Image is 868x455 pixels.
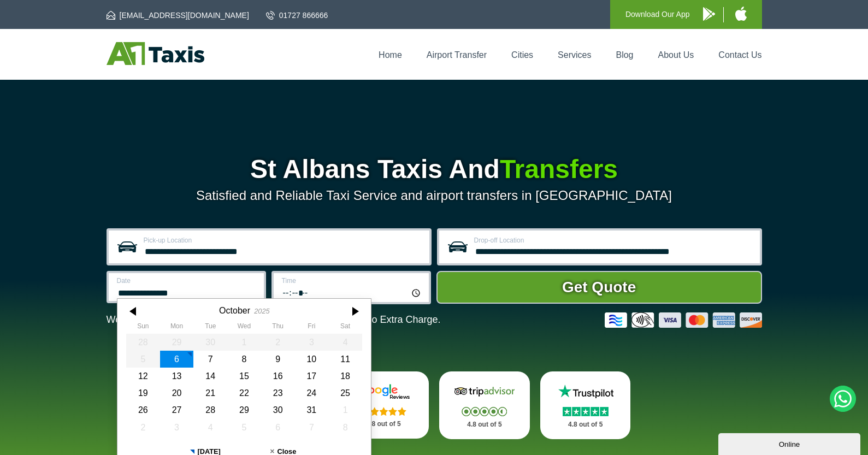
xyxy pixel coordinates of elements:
h1: St Albans Taxis And [107,156,762,182]
div: 07 October 2025 [193,351,227,368]
div: 05 October 2025 [126,351,160,368]
div: 13 October 2025 [160,368,193,385]
img: Stars [563,407,609,416]
div: 10 October 2025 [294,351,328,368]
div: 09 October 2025 [261,351,294,368]
div: 02 October 2025 [261,334,294,351]
div: 31 October 2025 [294,401,328,418]
div: 30 September 2025 [193,334,227,351]
p: 4.8 out of 5 [552,418,619,432]
div: 01 October 2025 [227,334,261,351]
img: Stars [361,407,406,416]
th: Saturday [328,322,362,333]
a: About Us [658,50,694,60]
div: 06 October 2025 [160,351,193,368]
div: 20 October 2025 [160,385,193,401]
label: Drop-off Location [474,237,753,244]
div: 30 October 2025 [261,401,294,418]
div: 02 November 2025 [126,419,160,436]
div: 04 October 2025 [328,334,362,351]
label: Pick-up Location [144,237,423,244]
th: Friday [294,322,328,333]
img: Credit And Debit Cards [605,312,762,328]
div: 18 October 2025 [328,368,362,385]
img: A1 Taxis iPhone App [735,7,747,21]
div: 26 October 2025 [126,401,160,418]
div: 05 November 2025 [227,419,261,436]
a: Contact Us [718,50,761,60]
div: 21 October 2025 [193,385,227,401]
th: Tuesday [193,322,227,333]
a: Tripadvisor Stars 4.8 out of 5 [439,371,530,439]
img: Google [351,383,416,400]
img: Trustpilot [553,383,618,400]
p: 4.8 out of 5 [451,418,518,432]
a: [EMAIL_ADDRESS][DOMAIN_NAME] [107,10,249,21]
a: Cities [511,50,533,60]
span: The Car at No Extra Charge. [315,314,440,325]
div: 16 October 2025 [261,368,294,385]
div: 23 October 2025 [261,385,294,401]
p: We Now Accept Card & Contactless Payment In [107,314,441,326]
a: 01727 866666 [266,10,328,21]
a: Google Stars 4.8 out of 5 [338,371,429,439]
label: Time [282,277,422,284]
div: 25 October 2025 [328,385,362,401]
div: 08 October 2025 [227,351,261,368]
div: 22 October 2025 [227,385,261,401]
th: Sunday [126,322,160,333]
a: Services [558,50,591,60]
img: Stars [462,407,507,416]
th: Wednesday [227,322,261,333]
label: Date [117,277,257,284]
div: 17 October 2025 [294,368,328,385]
div: 11 October 2025 [328,351,362,368]
img: A1 Taxis Android App [703,7,715,21]
div: 24 October 2025 [294,385,328,401]
div: 29 September 2025 [160,334,193,351]
div: 2025 [254,307,269,315]
img: A1 Taxis St Albans LTD [107,42,204,65]
button: Get Quote [436,271,762,304]
a: Airport Transfer [427,50,487,60]
div: 15 October 2025 [227,368,261,385]
div: 04 November 2025 [193,419,227,436]
div: 19 October 2025 [126,385,160,401]
div: 01 November 2025 [328,401,362,418]
div: 06 November 2025 [261,419,294,436]
div: 08 November 2025 [328,419,362,436]
a: Trustpilot Stars 4.8 out of 5 [540,371,631,439]
div: 03 October 2025 [294,334,328,351]
div: 28 September 2025 [126,334,160,351]
img: Tripadvisor [452,383,517,400]
p: 4.8 out of 5 [350,417,417,431]
div: 07 November 2025 [294,419,328,436]
th: Thursday [261,322,294,333]
div: 14 October 2025 [193,368,227,385]
p: Satisfied and Reliable Taxi Service and airport transfers in [GEOGRAPHIC_DATA] [107,188,762,203]
a: Home [379,50,402,60]
div: 03 November 2025 [160,419,193,436]
div: October [219,305,250,316]
div: 28 October 2025 [193,401,227,418]
a: Blog [616,50,633,60]
p: Download Our App [625,8,690,21]
div: 29 October 2025 [227,401,261,418]
div: 27 October 2025 [160,401,193,418]
iframe: chat widget [718,431,863,455]
div: 12 October 2025 [126,368,160,385]
th: Monday [160,322,193,333]
span: Transfers [500,155,618,184]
